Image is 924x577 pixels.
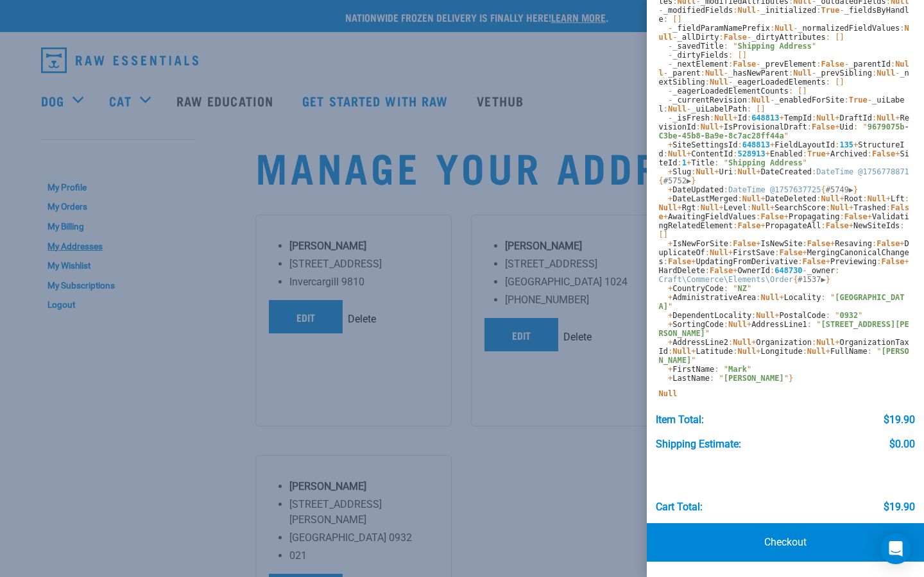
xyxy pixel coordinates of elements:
[821,60,844,69] span: false
[770,149,803,158] span: Public property
[756,311,774,320] span: null
[733,248,774,257] span: Public property
[656,439,741,450] div: Shipping Estimate:
[807,266,835,275] span: Private property defined in class: `craft\elements\Address`
[766,275,770,284] span: \
[733,338,751,347] span: null
[891,194,905,203] span: Public property
[816,167,909,176] span: DateTime @1756778871
[733,78,826,87] span: Private property defined in class: `craft\base\Element`
[807,239,830,248] span: false
[663,176,691,185] a: [Cmd+click] Expand all children
[774,203,825,212] span: Public property
[659,389,678,398] span: null
[779,248,802,257] span: false
[766,194,816,203] span: Public property
[668,105,687,113] span: null
[672,113,710,122] span: Private property defined in class: `craft\base\Element`
[672,194,737,203] span: Public property
[798,275,825,284] a: #1537▶
[737,221,760,230] span: false
[701,122,719,131] span: null
[807,347,826,356] span: null
[849,60,891,69] span: Private property defined in class: `craft\base\Element`
[728,185,821,194] span: DateTime @1757637725
[793,69,812,78] span: null
[742,194,761,203] span: null
[816,338,835,347] span: null
[737,113,746,122] span: Public property
[826,185,853,194] a: [Cmd+click] Expand all children
[659,248,909,266] span: Public property
[696,347,733,356] span: Public property
[668,149,687,158] span: null
[812,122,835,131] span: false
[659,293,905,311] span: 10 characters
[821,194,840,203] span: null
[807,149,826,158] span: true
[733,239,756,248] span: false
[784,113,812,122] span: Public property
[659,203,909,221] span: false
[844,212,868,221] span: false
[701,203,719,212] span: null
[696,257,798,266] span: Public property
[737,149,765,158] span: 528913
[672,51,728,60] span: Private property defined in class: `craft\base\Element`
[659,60,909,78] span: null
[659,275,766,284] span: craft\commerce\elements
[682,203,696,212] span: Public property
[756,338,812,347] span: Public property
[826,221,849,230] span: false
[853,221,900,230] span: Public property
[668,69,701,78] span: Private property defined in class: `craft\base\Element`
[687,176,691,185] span: ▶
[872,149,895,158] span: false
[678,33,719,42] span: Private property defined in class: `craft\base\Element`
[668,257,691,266] span: false
[659,113,909,131] span: Public property
[830,347,868,356] span: Public property
[830,149,868,158] span: Public property
[659,275,794,284] span: craft\commerce\elements\Order
[751,96,770,105] span: null
[682,158,687,167] span: 1
[821,6,840,15] span: true
[659,266,705,275] span: Public property
[724,122,807,131] span: Public property
[728,320,747,329] span: null
[705,69,724,78] span: null
[844,194,863,203] span: Public property
[672,87,789,96] span: Private property defined in class: `craft\base\Element`
[672,60,728,69] span: Private property defined in class: `craft\base\Element`
[719,167,733,176] span: Public property
[770,275,793,284] span: Order
[751,113,779,122] span: 648813
[659,24,909,42] span: null
[659,140,905,158] span: Public property
[659,212,909,230] span: Public property
[691,105,747,113] span: Private property defined in class: `craft\base\Element`
[880,533,911,564] div: Open Intercom Messenger
[672,347,691,356] span: null
[659,347,909,365] span: 12 characters
[691,149,733,158] span: Public property
[816,69,872,78] span: Private property defined in class: `craft\base\Element`
[714,113,733,122] span: null
[672,311,751,320] span: Public property
[774,266,802,275] span: 648730
[774,96,844,105] span: Private property defined in class: `craft\base\Element`
[830,257,877,266] span: Public property
[659,149,909,167] span: Public property
[784,293,821,302] span: Public property
[728,158,803,167] span: 16 characters
[761,293,780,302] span: null
[798,24,900,33] span: Private property defined in class: `craft\base\Element`
[659,320,909,338] span: 21 characters
[710,78,728,87] span: null
[668,212,756,221] span: Public property
[830,203,849,212] span: null
[672,374,710,383] span: Public property
[884,414,915,426] div: $19.90
[774,140,835,149] span: Public property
